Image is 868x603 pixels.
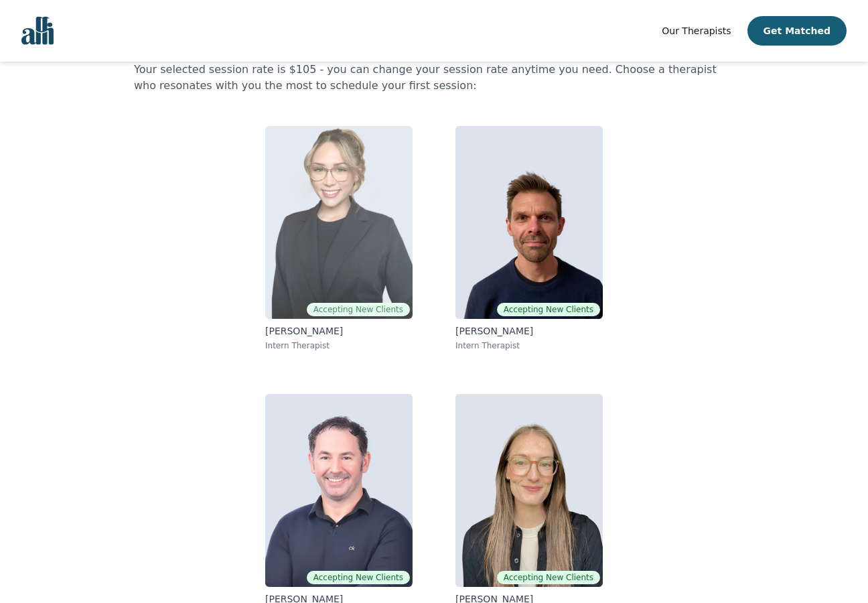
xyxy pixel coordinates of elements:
a: Our Therapists [662,23,731,39]
p: [PERSON_NAME] [455,324,603,338]
span: Our Therapists [662,25,731,36]
span: Accepting New Clients [497,303,600,316]
p: Intern Therapist [455,340,603,351]
img: Christopher Hillier [265,394,413,587]
img: Olivia Moore [265,126,413,319]
button: Get Matched [747,16,847,46]
p: Your selected session rate is $105 - you can change your session rate anytime you need. Choose a ... [134,62,734,94]
p: [PERSON_NAME] [265,324,413,338]
img: alli logo [21,17,54,45]
a: Olivia MooreAccepting New Clients[PERSON_NAME]Intern Therapist [255,115,423,362]
a: Todd SchiedelAccepting New Clients[PERSON_NAME]Intern Therapist [445,115,613,362]
span: Accepting New Clients [497,571,600,584]
p: Intern Therapist [265,340,413,351]
img: Holly Gunn [455,394,603,587]
img: Todd Schiedel [455,126,603,319]
span: Accepting New Clients [307,571,410,584]
span: Accepting New Clients [307,303,410,316]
